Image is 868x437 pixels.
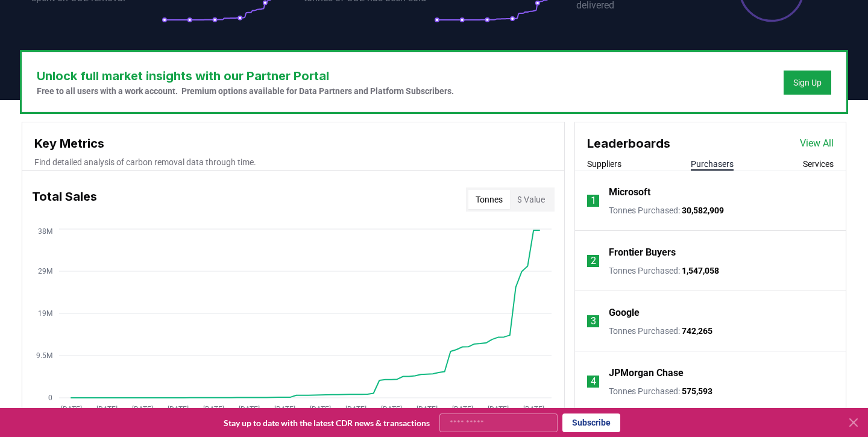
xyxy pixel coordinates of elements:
button: Purchasers [691,158,734,170]
a: Google [609,306,640,320]
button: Services [803,158,834,170]
button: Suppliers [587,158,621,170]
a: Frontier Buyers [609,245,676,260]
p: Free to all users with a work account. Premium options available for Data Partners and Platform S... [37,85,454,97]
p: 1 [591,193,596,208]
tspan: [DATE] [239,405,260,413]
button: $ Value [510,190,552,209]
h3: Total Sales [32,187,97,212]
tspan: [DATE] [274,405,295,413]
tspan: 29M [38,267,52,275]
tspan: [DATE] [310,405,331,413]
a: JPMorgan Chase [609,366,684,380]
tspan: [DATE] [417,405,438,413]
h3: Key Metrics [34,134,552,152]
span: 742,265 [682,326,712,336]
a: Sign Up [793,77,822,89]
span: 30,582,909 [682,206,724,215]
p: 4 [591,374,596,389]
button: Tonnes [468,190,510,209]
tspan: [DATE] [345,405,366,413]
tspan: 19M [38,309,52,318]
p: Find detailed analysis of carbon removal data through time. [34,156,552,168]
p: 2 [591,254,596,268]
p: Tonnes Purchased : [609,325,712,337]
p: Tonnes Purchased : [609,204,724,216]
tspan: [DATE] [523,405,544,413]
tspan: [DATE] [452,405,473,413]
h3: Unlock full market insights with our Partner Portal [37,67,454,85]
span: 575,593 [682,386,712,396]
tspan: [DATE] [132,405,153,413]
tspan: [DATE] [61,405,82,413]
tspan: [DATE] [203,405,224,413]
tspan: 38M [38,227,52,236]
a: View All [800,136,834,151]
tspan: [DATE] [381,405,402,413]
span: 1,547,058 [682,266,719,275]
a: Microsoft [609,185,650,200]
button: Sign Up [784,71,831,95]
tspan: [DATE] [488,405,509,413]
tspan: 9.5M [36,351,52,360]
tspan: [DATE] [168,405,189,413]
p: Tonnes Purchased : [609,385,712,397]
h3: Leaderboards [587,134,670,152]
tspan: [DATE] [96,405,118,413]
p: Tonnes Purchased : [609,265,719,277]
p: 3 [591,314,596,329]
tspan: 0 [48,394,52,402]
